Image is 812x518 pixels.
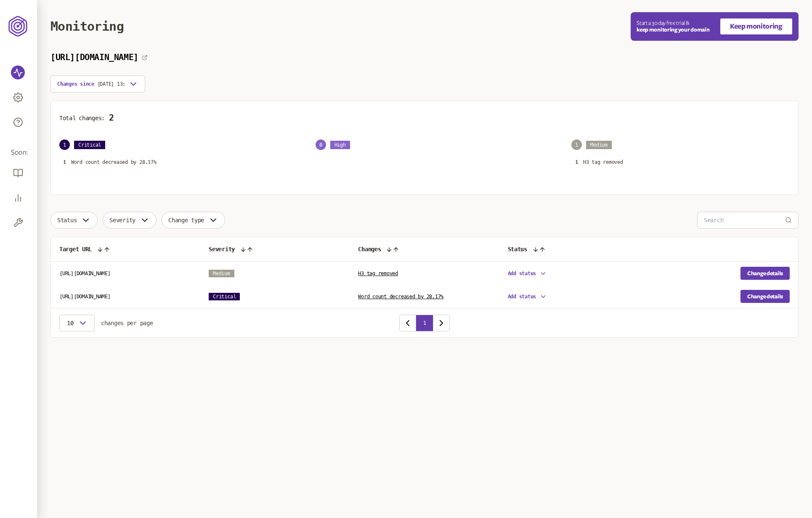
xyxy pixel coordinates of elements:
[575,159,578,165] span: 1
[508,294,536,300] span: Add status
[59,139,70,150] span: 1
[162,212,225,229] button: Change type
[101,320,153,326] span: changes per page
[57,81,125,87] p: [DATE] 13:16
[50,19,124,34] h1: Monitoring
[637,27,709,33] span: keep monitoring your domain
[59,270,192,277] div: [URL][DOMAIN_NAME]
[63,159,66,165] span: 1
[508,293,547,300] button: Add status
[358,271,398,276] a: H3 tag removed
[508,270,547,277] button: Add status
[720,18,793,35] button: Keep monitoring
[358,294,443,300] a: Word count decreased by 28.17%
[66,320,74,326] span: 10
[59,315,95,331] button: 10
[50,53,138,62] h3: [URL][DOMAIN_NAME]
[51,237,200,262] th: Target URL
[209,293,240,300] span: Critical
[71,159,157,166] p: Word count decreased by 28.17%
[59,158,160,166] button: 1Word count decreased by 28.17%
[168,217,204,224] span: Change type
[57,217,77,224] span: Status
[200,237,350,262] th: Severity
[316,139,326,150] span: 0
[330,141,350,149] span: High
[704,212,785,228] input: Search
[59,293,192,300] div: [URL][DOMAIN_NAME]
[209,270,234,277] span: Medium
[50,212,98,229] button: Status
[583,159,623,166] p: H3 tag removed
[59,113,790,123] p: Total changes:
[740,290,790,303] button: Change details
[586,141,612,149] span: Medium
[416,315,433,331] button: 1
[740,267,790,280] button: Change details
[571,158,626,166] button: 1H3 tag removed
[350,237,499,262] th: Changes
[571,139,582,150] span: 1
[103,212,157,229] button: Severity
[508,271,536,276] span: Add status
[499,237,649,262] th: Status
[11,148,26,158] span: Soon:
[637,20,709,33] p: Start a 30 day free trial &
[109,217,135,224] span: Severity
[57,81,94,87] span: Changes since
[74,141,105,149] span: Critical
[109,113,114,123] span: 2
[50,76,145,92] button: Changes since [DATE] 13:16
